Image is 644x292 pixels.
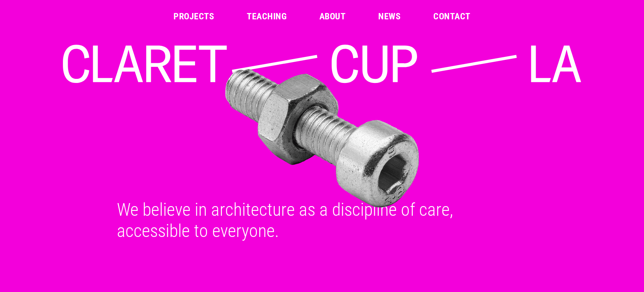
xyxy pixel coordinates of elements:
[247,12,287,21] a: Teaching
[173,12,470,21] nav: Main Menu
[173,12,214,21] a: Projects
[60,65,584,212] img: Metal screw with nut
[378,12,401,21] a: News
[108,199,536,241] div: We believe in architecture as a discipline of care, accessible to everyone.
[433,12,470,21] a: Contact
[319,12,345,21] a: About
